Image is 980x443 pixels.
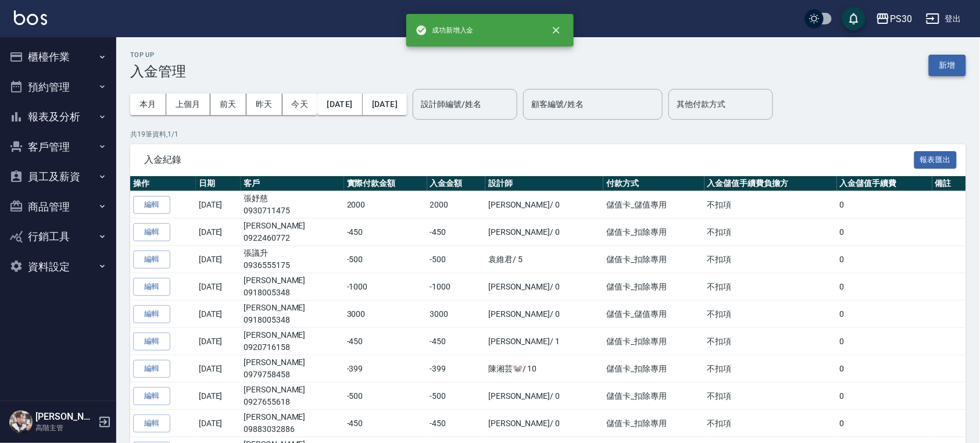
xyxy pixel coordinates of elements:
button: 本月 [130,94,166,115]
p: 0918005348 [244,287,341,299]
td: 0 [837,301,932,328]
td: 0 [837,355,932,383]
button: 編輯 [133,387,170,405]
td: [PERSON_NAME] [241,383,344,410]
td: 3000 [427,301,485,328]
td: 0 [837,246,932,273]
th: 客戶 [241,176,344,191]
td: -450 [427,219,485,246]
button: 編輯 [133,251,170,269]
th: 備註 [932,176,966,191]
p: 0979758458 [244,369,341,381]
td: 儲值卡_儲值專用 [603,191,704,219]
th: 付款方式 [603,176,704,191]
p: 0936555175 [244,259,341,271]
td: [DATE] [196,383,241,410]
th: 設計師 [485,176,603,191]
button: [DATE] [363,94,407,115]
td: 0 [837,383,932,410]
p: 高階主管 [35,423,95,433]
td: -450 [344,219,427,246]
p: 0922460772 [244,232,341,244]
button: PS30 [871,7,917,31]
th: 入金金額 [427,176,485,191]
p: 0930711475 [244,205,341,217]
button: 客戶管理 [5,132,112,162]
td: -500 [344,383,427,410]
p: 0920716158 [244,341,341,353]
button: [DATE] [317,94,362,115]
img: Person [9,410,33,434]
td: [PERSON_NAME] [241,273,344,301]
img: Logo [14,10,47,25]
td: -1000 [427,273,485,301]
td: 2000 [344,191,427,219]
td: 0 [837,219,932,246]
button: close [543,17,569,43]
td: 0 [837,410,932,437]
td: 不扣項 [704,355,837,383]
button: save [842,7,865,30]
td: [PERSON_NAME] / 1 [485,328,603,355]
td: [PERSON_NAME] / 0 [485,219,603,246]
td: 儲值卡_扣除專用 [603,355,704,383]
td: 0 [837,328,932,355]
td: [PERSON_NAME] / 0 [485,383,603,410]
td: 儲值卡_儲值專用 [603,301,704,328]
td: 儲值卡_扣除專用 [603,246,704,273]
td: -450 [427,410,485,437]
td: [DATE] [196,246,241,273]
td: [DATE] [196,273,241,301]
td: 袁維君 / 5 [485,246,603,273]
td: [PERSON_NAME] [241,328,344,355]
td: -500 [427,383,485,410]
button: 員工及薪資 [5,162,112,192]
p: 0918005348 [244,314,341,326]
button: 編輯 [133,333,170,351]
td: 不扣項 [704,246,837,273]
td: -399 [427,355,485,383]
button: 編輯 [133,278,170,296]
button: 編輯 [133,305,170,323]
td: -500 [427,246,485,273]
td: [DATE] [196,219,241,246]
td: 不扣項 [704,328,837,355]
button: 報表匯出 [914,151,957,169]
td: -399 [344,355,427,383]
td: -500 [344,246,427,273]
td: [PERSON_NAME] [241,301,344,328]
button: 前天 [210,94,246,115]
h2: Top Up [130,51,186,59]
td: 儲值卡_扣除專用 [603,410,704,437]
button: 行銷工具 [5,222,112,252]
p: 0927655618 [244,396,341,408]
td: [PERSON_NAME] / 0 [485,273,603,301]
td: [PERSON_NAME] [241,355,344,383]
td: 儲值卡_扣除專用 [603,219,704,246]
td: [PERSON_NAME] [241,219,344,246]
th: 日期 [196,176,241,191]
button: 昨天 [246,94,282,115]
span: 成功新增入金 [416,24,474,36]
td: 不扣項 [704,410,837,437]
td: 3000 [344,301,427,328]
td: 儲值卡_扣除專用 [603,273,704,301]
h3: 入金管理 [130,63,186,80]
td: [PERSON_NAME] / 0 [485,301,603,328]
td: 張妤慈 [241,191,344,219]
td: [DATE] [196,410,241,437]
td: 不扣項 [704,273,837,301]
button: 編輯 [133,196,170,214]
td: -450 [344,328,427,355]
td: 儲值卡_扣除專用 [603,328,704,355]
td: [PERSON_NAME] [241,410,344,437]
button: 編輯 [133,360,170,378]
td: 不扣項 [704,301,837,328]
div: PS30 [890,12,912,26]
td: 不扣項 [704,383,837,410]
button: 商品管理 [5,192,112,222]
button: 預約管理 [5,72,112,102]
button: 登出 [921,8,966,30]
a: 報表匯出 [914,153,957,165]
h5: [PERSON_NAME] [35,411,95,423]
